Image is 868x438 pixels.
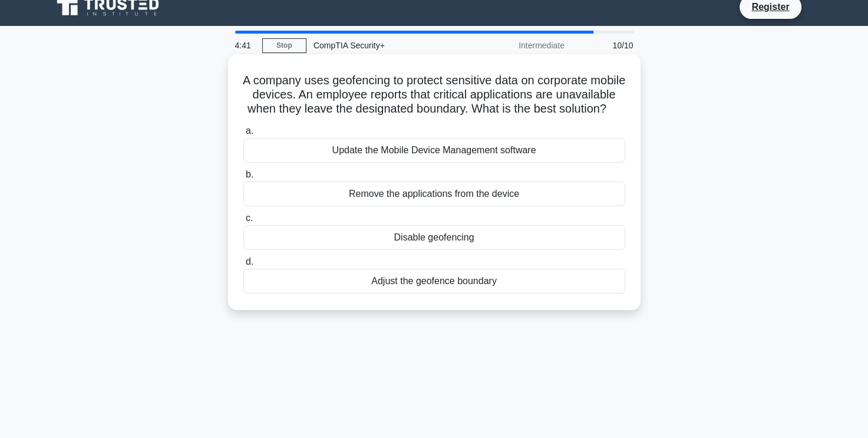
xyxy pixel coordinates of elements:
[242,73,626,117] h5: A company uses geofencing to protect sensitive data on corporate mobile devices. An employee repo...
[262,38,306,53] a: Stop
[243,182,625,206] div: Remove the applications from the device
[572,34,641,57] div: 10/10
[246,169,253,179] span: b.
[243,225,625,250] div: Disable geofencing
[468,34,572,57] div: Intermediate
[246,256,253,266] span: d.
[246,126,253,136] span: a.
[243,269,625,294] div: Adjust the geofence boundary
[246,213,253,223] span: c.
[243,138,625,163] div: Update the Mobile Device Management software
[228,34,262,57] div: 4:41
[306,34,468,57] div: CompTIA Security+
